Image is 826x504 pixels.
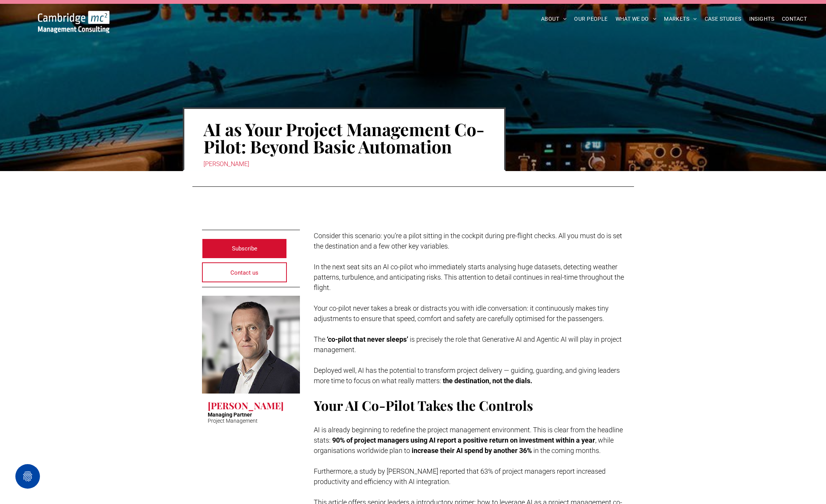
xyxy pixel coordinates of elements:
strong: Managing Partner [208,412,252,418]
a: Contact us [202,262,287,282]
span: in the coming months. [533,446,601,455]
strong: the destination, not the dials. [443,377,532,385]
strong: increase their AI spend by another 36% [412,446,532,455]
span: In the next seat sits an AI co-pilot who immediately starts analysing huge datasets, detecting we... [314,263,624,292]
span: Contact us [230,263,258,282]
span: The [314,335,325,343]
span: Your co-pilot never takes a break or distracts you with idle conversation: it continuously makes ... [314,304,609,323]
a: ABOUT [537,13,571,25]
span: is precisely the role that Generative AI and Agentic AI will play in project management. [314,335,622,354]
div: [PERSON_NAME] [204,159,485,170]
span: Furthermore, a study by [PERSON_NAME] reported that 63% of project managers report increased prod... [314,467,606,486]
span: Deployed well, AI has the potential to transform project delivery — guiding, guarding, and giving... [314,366,620,385]
span: Consider this scenario: you’re a pilot sitting in the cockpit during pre-flight checks. All you m... [314,232,622,250]
span: AI is already beginning to redefine the project management environment. This is clear from the he... [314,426,623,444]
strong: 90% of project managers using AI report a positive return on investment within a year [332,436,595,444]
img: Go to Homepage [38,11,109,33]
a: CASE STUDIES [701,13,745,25]
a: INSIGHTS [745,13,778,25]
span: Your AI Co-Pilot Takes the Controls [314,396,533,414]
a: WHAT WE DO [612,13,660,25]
h1: AI as Your Project Management Co-Pilot: Beyond Basic Automation [204,120,485,156]
h3: [PERSON_NAME] [208,399,284,412]
a: MARKETS [660,13,700,25]
p: Project Management [208,418,258,424]
a: Craig Cheney [202,296,300,394]
a: OUR PEOPLE [570,13,611,25]
a: Your Business Transformed | Cambridge Management Consulting [38,12,109,20]
a: Subscribe [202,239,287,259]
a: CONTACT [778,13,811,25]
span: Subscribe [232,239,257,258]
strong: ‘co-pilot that never sleeps’ [327,335,408,343]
